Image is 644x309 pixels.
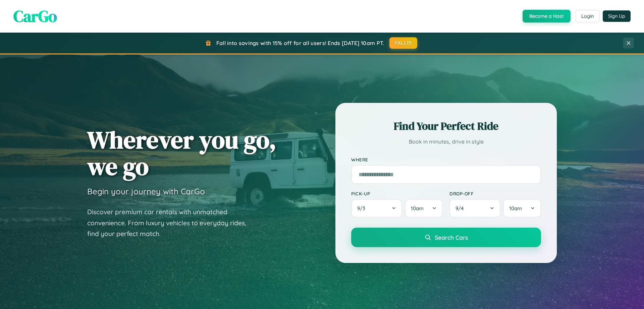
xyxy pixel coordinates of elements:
[357,205,369,211] span: 9 / 3
[87,186,205,196] h3: Begin your journey with CarGo
[576,10,599,22] button: Login
[389,37,418,49] button: FALL15
[455,205,467,211] span: 9 / 4
[411,205,424,211] span: 10am
[405,199,443,218] button: 10am
[351,137,541,147] p: Book in minutes, drive in style
[523,10,571,23] button: Become a Host
[13,5,57,27] span: CarGo
[503,199,541,218] button: 10am
[351,199,402,218] button: 9/3
[351,228,541,247] button: Search Cars
[509,205,522,211] span: 10am
[351,119,541,133] h2: Find Your Perfect Ride
[449,199,500,218] button: 9/4
[216,40,384,46] span: Fall into savings with 15% off for all users! Ends [DATE] 10am PT.
[351,191,443,196] label: Pick-up
[87,206,255,239] p: Discover premium car rentals with unmatched convenience. From luxury vehicles to everyday rides, ...
[603,10,631,22] button: Sign Up
[87,126,276,180] h1: Wherever you go, we go
[449,191,541,196] label: Drop-off
[351,157,541,162] label: Where
[435,234,468,241] span: Search Cars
